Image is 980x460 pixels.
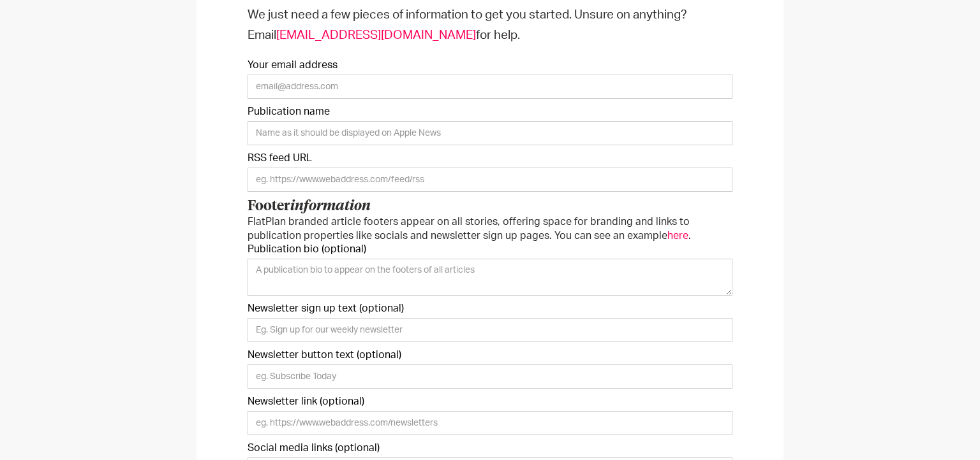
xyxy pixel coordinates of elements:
label: Newsletter link (optional) [248,395,732,408]
input: eg. https://www.webaddress.com/feed/rss [248,168,732,192]
label: Social media links (optional) [248,442,732,454]
label: Newsletter button text (optional) [248,349,732,361]
label: Your email address [248,59,732,71]
label: Newsletter sign up text (optional) [248,302,732,315]
a: here [667,231,688,241]
h3: Footer [248,198,732,215]
input: Eg. Sign up for our weekly newsletter [248,318,732,342]
input: Name as it should be displayed on Apple News [248,121,732,145]
input: eg. Subscribe Today [248,364,732,389]
input: email@address.com [248,75,732,99]
a: [EMAIL_ADDRESS][DOMAIN_NAME] [276,29,476,41]
p: FlatPlan branded article footers appear on all stories, offering space for branding and links to ... [248,215,732,243]
label: Publication bio (optional) [248,243,732,255]
label: Publication name [248,105,732,118]
em: information [290,199,371,213]
p: We just need a few pieces of information to get you started. Unsure on anything? Email for help. [248,5,732,46]
label: RSS feed URL [248,152,732,164]
input: eg. https://www.webaddress.com/newsletters [248,411,732,435]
